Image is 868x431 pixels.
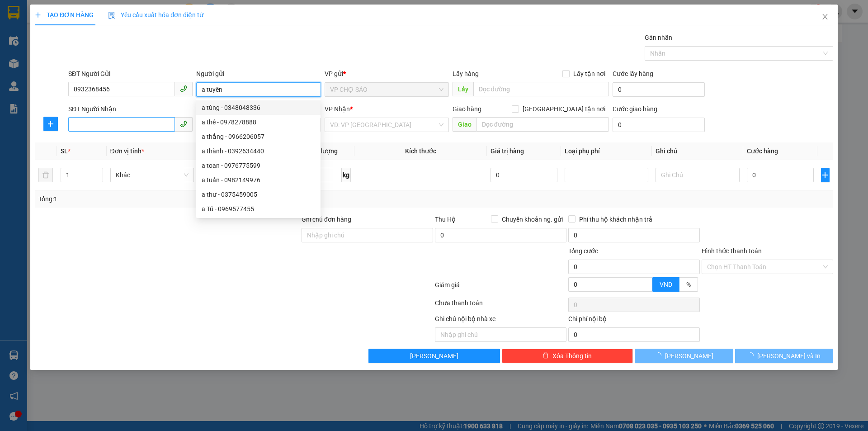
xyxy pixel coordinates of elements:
span: Định lượng [305,147,337,155]
div: a thế - 0978278888 [202,117,315,127]
div: Ghi chú nội bộ nhà xe [435,314,566,327]
div: a thư - 0375459005 [196,187,321,202]
span: Thu Hộ [435,216,456,223]
span: [GEOGRAPHIC_DATA] tận nơi [519,104,609,114]
span: VP CHỢ SÁO [330,83,443,96]
div: a thư - 0375459005 [202,189,315,199]
div: Chi phí nội bộ [568,314,700,327]
th: Ghi chú [652,142,743,160]
span: Cước hàng [747,147,778,155]
span: Lấy hàng [453,70,479,77]
button: [PERSON_NAME] [368,349,500,363]
div: VP gửi [325,69,449,79]
label: Hình thức thanh toán [702,247,762,255]
span: Giao [453,117,476,132]
span: Khác [116,168,189,182]
span: SL [61,147,68,155]
span: [PERSON_NAME] [665,351,713,361]
span: plus [821,171,829,179]
input: Ghi Chú [656,168,739,182]
label: Cước giao hàng [613,105,657,113]
button: [PERSON_NAME] [635,349,733,363]
button: deleteXóa Thông tin [502,349,633,363]
span: Chuyển khoản ng. gửi [498,214,566,224]
div: a toan - 0976775599 [202,161,315,171]
span: Lấy tận nơi [570,69,609,79]
span: Yêu cầu xuất hóa đơn điện tử [108,11,203,19]
button: [PERSON_NAME] và In [735,349,833,363]
span: close [821,13,829,20]
span: phone [180,120,187,128]
span: phone [180,85,187,92]
div: SĐT Người Gửi [68,69,193,79]
div: Tổng: 1 [38,194,335,204]
th: Loại phụ phí [561,142,652,160]
div: SĐT Người Nhận [68,104,193,114]
div: a thành - 0392634440 [202,146,315,156]
span: loading [655,352,665,359]
span: Giao hàng [453,105,481,113]
input: 0 [491,168,558,182]
label: Cước lấy hàng [613,70,653,77]
span: Lấy [453,82,473,96]
span: loading [747,352,757,359]
span: kg [342,168,351,182]
input: Cước giao hàng [613,118,705,132]
div: a toan - 0976775599 [196,158,321,173]
span: Kích thước [405,147,436,155]
span: [PERSON_NAME] và In [757,351,821,361]
img: icon [108,12,115,19]
label: Gán nhãn [645,34,672,41]
input: Ghi chú đơn hàng [302,228,433,242]
span: VND [660,281,672,288]
div: Chưa thanh toán [434,298,567,314]
div: a tùng - 0348048336 [196,100,321,115]
input: Dọc đường [476,117,609,132]
input: Dọc đường [473,82,609,96]
span: [PERSON_NAME] [410,351,458,361]
span: Phí thu hộ khách nhận trả [576,214,656,224]
div: a thắng - 0966206057 [196,129,321,144]
div: a thắng - 0966206057 [202,132,315,142]
span: plus [35,12,41,18]
div: a thành - 0392634440 [196,144,321,158]
div: a thế - 0978278888 [196,115,321,129]
div: a Tú - 0969577455 [196,202,321,216]
input: Cước lấy hàng [613,82,705,97]
div: Người gửi [196,69,321,79]
span: Giá trị hàng [491,147,524,155]
div: a tùng - 0348048336 [202,103,315,113]
div: a tuấn - 0982149976 [196,173,321,187]
span: Đơn vị tính [110,147,144,155]
div: a tuấn - 0982149976 [202,175,315,185]
button: Close [812,5,838,30]
span: plus [44,120,57,128]
button: delete [38,168,53,182]
span: % [686,281,691,288]
span: delete [542,352,549,360]
label: Ghi chú đơn hàng [302,216,351,223]
button: plus [43,117,58,131]
span: VP Nhận [325,105,350,113]
span: TẠO ĐƠN HÀNG [35,11,94,19]
button: plus [821,168,830,182]
div: Giảm giá [434,280,567,296]
span: Tổng cước [568,247,598,255]
div: a Tú - 0969577455 [202,204,315,214]
input: Nhập ghi chú [435,327,566,342]
span: Xóa Thông tin [552,351,592,361]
